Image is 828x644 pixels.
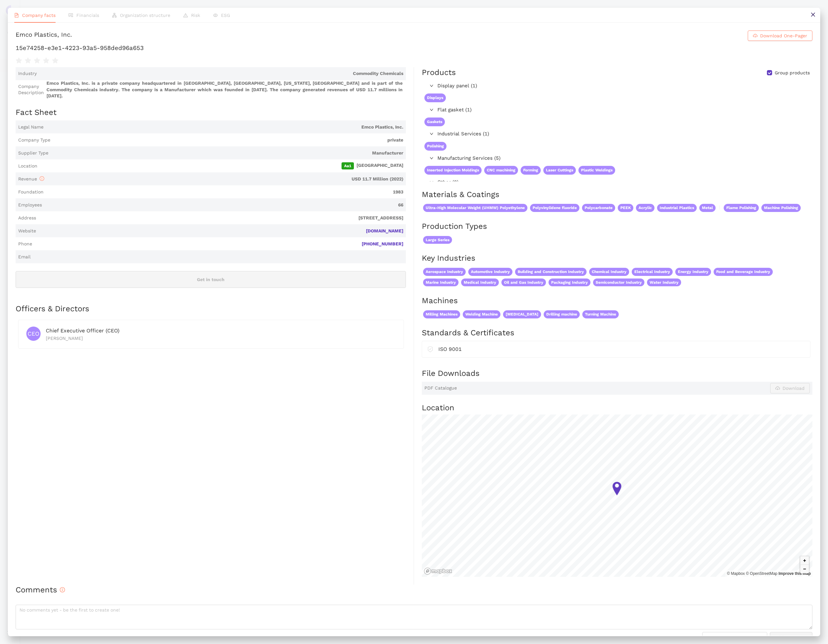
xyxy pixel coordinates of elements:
span: Industrial Plastics [657,204,697,212]
button: close [806,8,820,22]
span: Manufacturing Services (5) [437,155,793,162]
h2: File Downloads [422,368,812,379]
span: Company Description [18,83,44,96]
span: apartment [112,13,117,18]
span: Polishing [424,142,446,151]
span: Forming [521,166,541,175]
button: Add Comment [770,632,812,642]
span: Inserted Injection Moldings [424,166,482,175]
span: Semiconductor Industry [593,279,644,287]
div: Other (8) [422,177,796,188]
span: right [430,132,433,136]
span: star [34,57,40,64]
span: warning [183,13,188,18]
span: Turning Machine [582,310,619,318]
h2: Key Industries [422,253,812,264]
span: PEEK [618,204,633,212]
span: Drilling machine [544,310,580,318]
button: Zoom out [800,565,809,573]
span: safety-certificate [427,345,433,352]
span: star [52,57,58,64]
span: Legal Name [18,124,44,130]
span: Employees [18,202,42,208]
span: Supplier Type [18,150,48,156]
div: Display panel (1) [422,81,796,91]
span: Industry [18,70,37,77]
span: Manufacturer [51,150,403,156]
span: Automotive Industry [468,268,512,276]
span: Industrial Services (1) [437,130,793,138]
span: Energy Industry [675,268,711,276]
span: Polycarbonate [582,204,615,212]
span: [STREET_ADDRESS] [39,215,403,221]
span: eye [213,13,218,18]
h2: Fact Sheet [16,107,406,118]
span: private [53,137,403,143]
div: Flat gasket (1) [422,105,796,115]
span: Location [18,163,37,169]
span: Revenue [18,176,44,181]
span: 66 [45,202,403,208]
span: CNC machining [484,166,518,175]
span: Financials [76,13,99,18]
h2: Officers & Directors [16,303,406,315]
h2: Location [422,402,812,414]
span: right [430,84,433,88]
span: Marine Industry [423,279,459,287]
div: Products [422,67,456,78]
span: Milling Machines [423,310,460,318]
canvas: Map [422,415,812,577]
h1: 15e74258-e3e1-4223-93a5-958ded96a653 [16,44,812,52]
span: Chief Executive Officer (CEO) [46,328,120,334]
span: Zeiss [706,632,763,642]
span: Emco Plastics, Inc. [46,124,403,130]
span: Laser Cuttings [543,166,576,175]
span: Group products [772,70,812,76]
span: Commodity Chemicals [39,70,403,77]
span: star [43,57,49,64]
span: info-circle [60,587,65,592]
span: Risk [191,13,200,18]
div: Industrial Services (1) [422,129,796,139]
span: Gaskets [424,118,445,126]
span: ESG [221,13,230,18]
button: cloud-downloadDownload One-Pager [748,31,812,41]
span: Water Industry [647,279,681,287]
span: Company Type [18,137,50,143]
span: star [25,57,31,64]
span: 1983 [46,189,403,195]
span: Oil and Gas Industry [501,279,546,287]
span: close [810,12,816,17]
span: Flame Polishing [724,204,759,212]
span: Welding Machine [463,310,500,318]
span: Download One-Pager [760,32,807,39]
span: Machine Polishing [761,204,801,212]
span: Aa1 [342,162,354,169]
button: Zoom in [800,556,809,565]
span: fund-view [69,13,73,18]
span: [GEOGRAPHIC_DATA] [40,162,403,169]
h2: Comments [16,585,812,596]
span: right [430,108,433,112]
span: PDF Catalogue [424,385,457,391]
span: Company facts [22,13,56,18]
div: Emco Plastics, Inc. [16,31,72,41]
span: Emco Plastics, Inc. is a private company headquartered in [GEOGRAPHIC_DATA], [GEOGRAPHIC_DATA], [... [46,80,403,99]
span: Plastic Weldings [578,166,615,175]
span: Flat gasket (1) [437,106,793,114]
div: Manufacturing Services (5) [422,153,796,164]
span: Building and Construction Industry [515,268,587,276]
span: Website [18,228,36,234]
span: right [430,156,433,160]
span: Display panel (1) [437,82,793,90]
span: Electrical Industry [632,268,673,276]
span: star [16,57,22,64]
span: Aerospace Industry [423,268,466,276]
span: Organization structure [120,13,170,18]
h2: Standards & Certificates [422,328,812,339]
span: Packaging Industry [549,279,590,287]
span: Email [18,254,31,260]
span: Displays [424,93,446,102]
span: Polyvinylidene fluoride [530,204,579,212]
h2: Materials & Coatings [422,189,812,200]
